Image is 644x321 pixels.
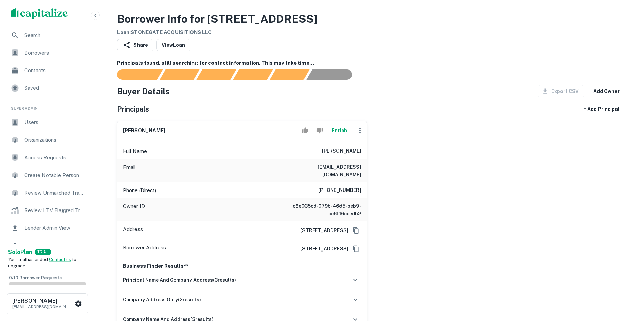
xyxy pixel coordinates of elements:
[24,154,85,162] span: Access Requests
[314,124,326,137] button: Reject
[5,45,89,61] a: Borrowers
[329,124,350,137] button: Enrich
[109,69,160,80] div: Sending borrower request to AI...
[156,39,190,51] a: ViewLoan
[123,127,165,135] h6: [PERSON_NAME]
[5,62,89,79] a: Contacts
[351,244,361,254] button: Copy Address
[8,248,32,256] a: SoloPlan
[24,84,85,92] span: Saved
[12,298,73,304] h6: [PERSON_NAME]
[123,186,156,195] p: Phone (Direct)
[295,245,348,253] a: [STREET_ADDRESS]
[270,69,309,80] div: Principals found, still searching for contact information. This may take time...
[123,147,147,155] p: Full Name
[117,104,149,114] h5: Principals
[196,69,236,80] div: Documents found, AI parsing details...
[295,227,348,234] a: [STREET_ADDRESS]
[8,249,32,255] strong: Solo Plan
[123,202,145,217] p: Owner ID
[299,124,311,137] button: Accept
[5,185,89,201] a: Review Unmatched Transactions
[123,225,143,236] p: Address
[24,224,85,232] span: Lender Admin View
[9,275,62,280] span: 0 / 10 Borrower Requests
[117,11,317,27] h3: Borrower Info for [STREET_ADDRESS]
[24,31,85,39] span: Search
[123,276,236,284] h6: principal name and company address ( 3 results)
[5,132,89,148] a: Organizations
[12,304,73,310] p: [EMAIL_ADDRESS][DOMAIN_NAME]
[123,163,136,178] p: Email
[8,257,76,269] span: Your trial has ended. to upgrade.
[49,257,71,262] a: Contact us
[117,85,170,97] h4: Buyer Details
[5,98,89,114] li: Super Admin
[7,293,88,314] button: [PERSON_NAME][EMAIL_ADDRESS][DOMAIN_NAME]
[24,171,85,179] span: Create Notable Person
[318,186,361,195] h6: [PHONE_NUMBER]
[5,238,89,254] a: Borrower Info Requests
[351,225,361,236] button: Copy Address
[307,69,360,80] div: AI fulfillment process complete.
[610,267,644,299] iframe: Chat Widget
[24,242,85,250] span: Borrower Info Requests
[280,202,361,217] h6: c8e035cd-079b-46d5-beb9-ce6f16ccedb2
[5,220,89,236] a: Lender Admin View
[123,296,201,303] h6: company address only ( 2 results)
[5,202,89,219] a: Review LTV Flagged Transactions
[24,136,85,144] span: Organizations
[117,39,153,51] button: Share
[24,206,85,215] span: Review LTV Flagged Transactions
[5,149,89,166] a: Access Requests
[24,189,85,197] span: Review Unmatched Transactions
[24,66,85,75] span: Contacts
[5,114,89,131] a: Users
[581,103,622,115] button: + Add Principal
[5,80,89,96] a: Saved
[35,249,51,255] div: TRIAL
[280,163,361,178] h6: [EMAIL_ADDRESS][DOMAIN_NAME]
[5,167,89,183] a: Create Notable Person
[160,69,199,80] div: Your request is received and processing...
[587,85,622,97] button: + Add Owner
[117,28,317,36] h6: Loan : STONEGATE ACQUISITIONS LLC
[117,59,622,67] h6: Principals found, still searching for contact information. This may take time...
[322,147,361,155] h6: [PERSON_NAME]
[123,244,166,254] p: Borrower Address
[24,118,85,126] span: Users
[24,49,85,57] span: Borrowers
[11,8,68,19] img: capitalize-logo.png
[5,27,89,43] a: Search
[123,262,361,270] p: Business Finder Results**
[233,69,273,80] div: Principals found, AI now looking for contact information...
